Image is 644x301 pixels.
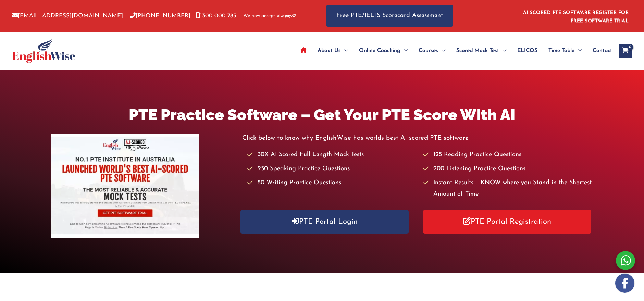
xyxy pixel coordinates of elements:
li: 30X AI Scored Full Length Mock Tests [247,149,417,161]
a: Free PTE/IELTS Scorecard Assessment [326,5,453,27]
span: Time Table [548,39,574,63]
img: Afterpay-Logo [277,14,296,18]
span: Menu Toggle [499,39,506,63]
a: [PHONE_NUMBER] [130,13,190,19]
img: pte-institute-main [51,134,199,238]
li: 200 Listening Practice Questions [423,163,592,175]
a: AI SCORED PTE SOFTWARE REGISTER FOR FREE SOFTWARE TRIAL [523,10,629,24]
a: About UsMenu Toggle [312,39,354,63]
a: Time TableMenu Toggle [543,39,587,63]
span: Menu Toggle [438,39,445,63]
nav: Site Navigation: Main Menu [295,39,612,63]
img: white-facebook.png [615,274,634,293]
a: Online CoachingMenu Toggle [354,39,413,63]
span: About Us [318,39,341,63]
span: Menu Toggle [400,39,408,63]
h1: PTE Practice Software – Get Your PTE Score With AI [51,104,592,126]
li: Instant Results – KNOW where you Stand in the Shortest Amount of Time [423,177,592,200]
a: [EMAIL_ADDRESS][DOMAIN_NAME] [12,13,123,19]
p: Click below to know why EnglishWise has worlds best AI scored PTE software [242,133,593,144]
li: 50 Writing Practice Questions [247,177,417,189]
span: ELICOS [517,39,537,63]
span: Contact [593,39,612,63]
a: 1300 000 783 [196,13,236,19]
a: View Shopping Cart, empty [619,44,632,58]
a: ELICOS [512,39,543,63]
a: Scored Mock TestMenu Toggle [451,39,512,63]
span: Menu Toggle [574,39,582,63]
span: Online Coaching [359,39,400,63]
span: Courses [419,39,438,63]
a: PTE Portal Registration [423,210,591,234]
li: 125 Reading Practice Questions [423,149,592,161]
li: 250 Speaking Practice Questions [247,163,417,175]
a: PTE Portal Login [240,210,409,234]
a: CoursesMenu Toggle [413,39,451,63]
img: cropped-ew-logo [12,38,75,63]
span: We now accept [243,13,275,20]
aside: Header Widget 1 [519,5,632,27]
span: Menu Toggle [341,39,348,63]
span: Scored Mock Test [456,39,499,63]
a: Contact [587,39,612,63]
